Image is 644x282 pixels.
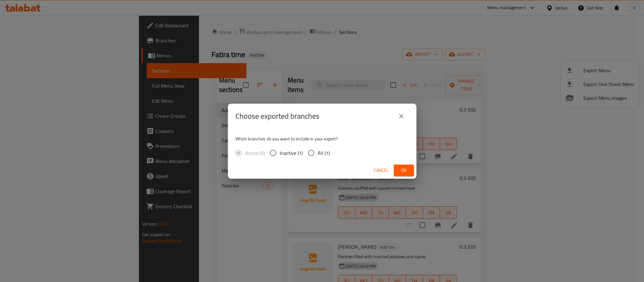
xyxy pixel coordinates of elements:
button: Cancel [371,165,391,176]
p: Which branches do you want to include in your export? [235,136,409,142]
span: All (1) [318,149,330,157]
span: Ok [399,166,409,174]
h2: Choose exported branches [235,111,319,121]
button: close [394,109,409,124]
span: Active (0) [245,149,265,157]
span: Cancel [374,166,389,174]
button: Ok [394,165,414,176]
span: Inactive (1) [280,149,303,157]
